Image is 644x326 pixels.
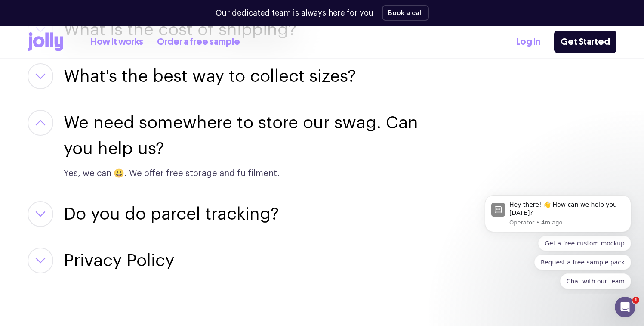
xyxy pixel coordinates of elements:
[615,297,635,317] iframe: Intercom live chat
[632,297,639,304] span: 1
[554,31,616,53] a: Get Started
[91,35,143,49] a: How it works
[64,110,431,161] button: We need somewhere to store our swag. Can you help us?
[64,201,279,227] button: Do you do parcel tracking?
[472,187,644,294] iframe: Intercom notifications message
[382,5,429,21] button: Book a call
[64,167,284,180] p: Yes, we can 😃. We offer free storage and fulfilment.
[216,7,373,19] p: Our dedicated team is always here for you
[157,35,240,49] a: Order a free sample
[516,35,540,49] a: Log In
[64,248,174,273] button: Privacy Policy
[64,63,356,89] button: What's the best way to collect sizes?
